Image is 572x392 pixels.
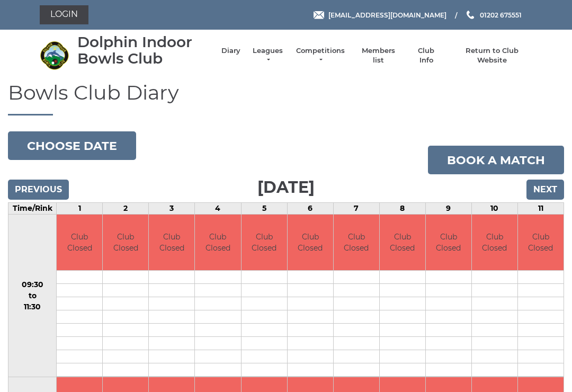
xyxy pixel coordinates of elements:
input: Previous [8,180,69,200]
a: Login [40,5,88,24]
td: 3 [149,203,195,215]
td: 4 [195,203,241,215]
img: Dolphin Indoor Bowls Club [40,41,69,70]
img: Phone us [467,11,474,19]
button: Choose date [8,131,136,160]
td: 5 [241,203,287,215]
a: Book a match [428,146,564,174]
a: Members list [356,46,400,65]
td: 7 [333,203,379,215]
input: Next [526,180,564,200]
td: Time/Rink [8,203,57,215]
span: [EMAIL_ADDRESS][DOMAIN_NAME] [328,11,446,19]
td: 2 [103,203,149,215]
td: Club Closed [288,215,333,270]
td: Club Closed [334,215,379,270]
a: Email [EMAIL_ADDRESS][DOMAIN_NAME] [314,10,446,20]
a: Diary [221,46,240,56]
td: Club Closed [195,215,240,270]
td: Club Closed [149,215,194,270]
td: Club Closed [103,215,148,270]
a: Leagues [251,46,284,65]
td: Club Closed [242,215,287,270]
td: 6 [287,203,333,215]
h1: Bowls Club Diary [8,82,564,116]
td: 1 [57,203,103,215]
td: 9 [425,203,471,215]
td: 8 [379,203,425,215]
a: Club Info [411,46,442,65]
td: 09:30 to 11:30 [8,215,57,377]
td: Club Closed [57,215,102,270]
td: 11 [517,203,564,215]
img: Email [314,11,324,19]
div: Dolphin Indoor Bowls Club [77,34,211,67]
a: Competitions [295,46,346,65]
span: 01202 675551 [480,11,522,19]
td: Club Closed [518,215,564,270]
td: Club Closed [380,215,425,270]
a: Return to Club Website [452,46,532,65]
a: Phone us 01202 675551 [465,10,522,20]
td: Club Closed [426,215,471,270]
td: Club Closed [472,215,517,270]
td: 10 [471,203,517,215]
